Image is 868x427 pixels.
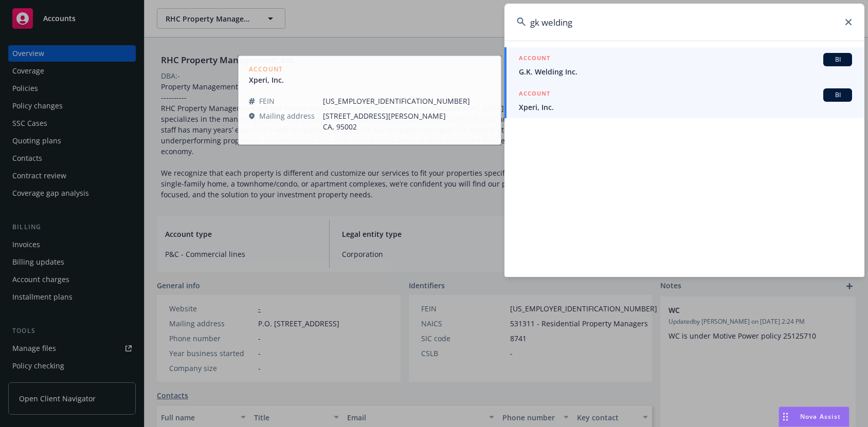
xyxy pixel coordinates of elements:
h5: ACCOUNT [519,88,550,101]
div: Drag to move [779,407,792,426]
span: BI [827,55,848,64]
a: ACCOUNTBIXperi, Inc. [504,83,864,118]
span: Xperi, Inc. [519,102,852,113]
a: ACCOUNTBIG.K. Welding Inc. [504,47,864,83]
span: BI [827,90,848,100]
h5: ACCOUNT [519,53,550,65]
button: Nova Assist [779,406,849,427]
input: Search... [504,4,864,41]
span: Nova Assist [800,412,841,421]
span: G.K. Welding Inc. [519,66,852,77]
